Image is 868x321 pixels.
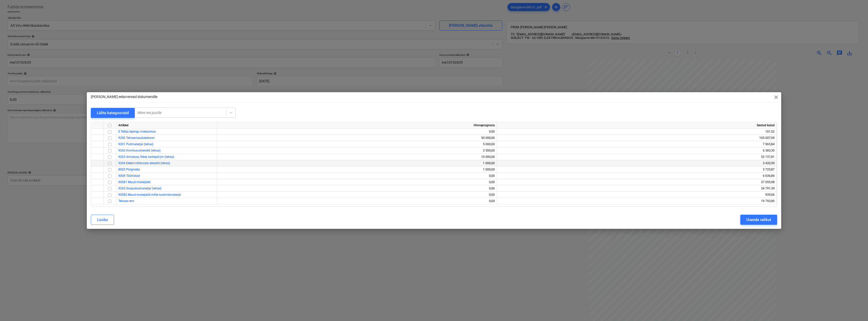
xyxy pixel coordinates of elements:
[219,185,495,192] div: 0,00
[118,161,170,165] a: 9204 Elektri-nõrkvoolu detailid (tehas)
[118,155,174,159] a: 9203 Armatuur, fiiber, tarilapid jm (tehas)
[499,129,775,135] div: 101,52
[746,216,771,223] div: Uuenda valikut
[219,179,495,185] div: 0,00
[499,160,775,166] div: 3 432,99
[118,180,150,184] a: 90081 Muud materjalid
[97,110,129,116] div: Lülita kategooriaid
[118,174,140,178] a: 9008 Tööriistad
[118,199,134,203] a: Tehase rent
[499,154,775,160] div: 52 157,81
[219,129,495,135] div: 0,00
[499,141,775,147] div: 7 965,84
[219,160,495,166] div: 1 000,00
[219,173,495,179] div: 0,00
[499,166,775,173] div: 3 725,87
[499,185,775,192] div: 24 791,39
[116,122,217,129] div: Artikkel
[497,122,777,129] div: Seotud kulud
[740,215,777,225] button: Uuenda valikut
[118,130,156,133] a: 0 Tellija lepingu maksumus
[219,192,495,198] div: 0,00
[499,135,775,141] div: 105 007,09
[219,166,495,173] div: 1 000,00
[118,187,161,190] a: 9205 Soojustusmaterjal (tehas)
[773,94,779,100] span: close
[499,147,775,154] div: 6 383,30
[499,192,775,198] div: 939,06
[118,168,140,171] a: 8003 Pürgivedu
[843,297,868,321] iframe: Chat Widget
[219,198,495,204] div: 0,00
[118,149,160,152] a: 9202 Kinnitusvahendid (tehas)
[217,122,497,129] div: Hinnaprognoos
[91,94,157,100] p: [PERSON_NAME] eelarveread dokumendile
[219,135,495,141] div: 50 000,00
[91,215,114,225] button: Loobu
[499,173,775,179] div: 6 636,86
[97,216,108,223] div: Loobu
[91,108,135,118] button: Lülita kategooriaid
[118,142,153,146] a: 9201 Puitmaterjal (tehas)
[118,136,155,140] a: 9200 Tehase kaubabetoon
[219,141,495,147] div: 5 000,00
[499,198,775,204] div: 19 793,80
[219,154,495,160] div: 10 000,00
[843,297,868,321] div: Vestlusvidin
[499,179,775,185] div: 37 055,98
[118,193,181,196] a: 90082 Muud materjalid mitte tootmismaterjal
[219,147,495,154] div: 2 500,00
